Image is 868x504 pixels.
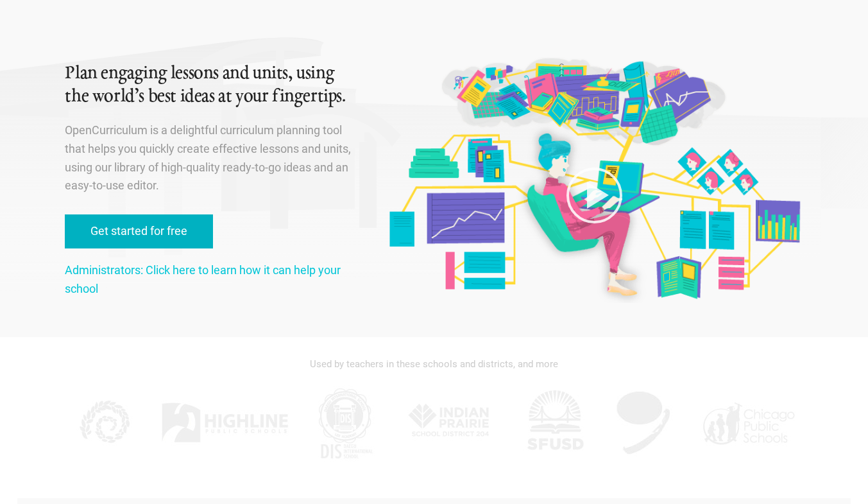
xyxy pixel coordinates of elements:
[160,385,289,462] img: Highline.jpg
[65,62,355,109] h1: Plan engaging lessons and units, using the world’s best ideas at your fingertips.
[611,385,676,462] img: AGK.jpg
[65,121,355,195] p: OpenCurriculum is a delightful curriculum planning tool that helps you quickly create effective l...
[313,385,377,462] img: DIS.jpg
[402,385,498,462] img: IPSD.jpg
[71,385,135,462] img: KPPCS.jpg
[523,385,587,462] img: SFUSD.jpg
[65,350,803,378] div: Used by teachers in these schools and districts, and more
[65,263,341,295] a: Administrators: Click here to learn how it can help your school
[65,214,213,248] a: Get started for free
[700,385,796,462] img: CPS.jpg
